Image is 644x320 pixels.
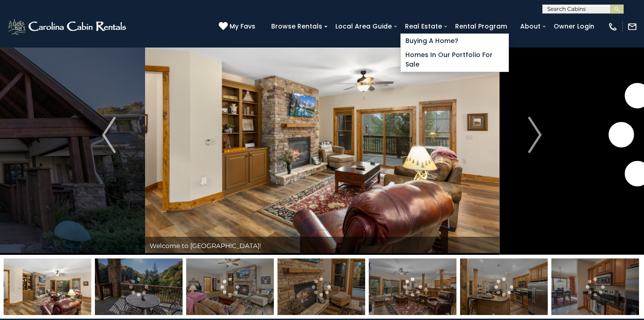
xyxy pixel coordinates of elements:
span: My Favs [230,22,255,31]
img: 163280095 [95,258,183,315]
a: Homes in Our Portfolio For Sale [401,48,508,72]
div: Welcome to [GEOGRAPHIC_DATA]! [145,237,499,255]
img: arrow [102,117,116,153]
a: My Favs [219,22,258,32]
a: Real Estate [400,19,447,33]
img: 163280096 [551,258,639,315]
img: 163280103 [369,258,456,315]
img: phone-regular-white.png [608,22,618,32]
button: Next [499,15,571,255]
a: Buying A Home? [401,34,508,48]
a: Owner Login [549,19,599,33]
img: White-1-2.png [7,18,129,36]
a: Browse Rentals [267,19,327,33]
img: 163280104 [460,258,548,315]
a: Local Area Guide [331,19,396,33]
img: 163280100 [4,258,91,315]
button: Previous [73,15,145,255]
img: 163280102 [277,258,365,315]
a: About [516,19,545,33]
img: mail-regular-white.png [627,22,637,32]
img: arrow [528,117,542,153]
a: Rental Program [451,19,512,33]
img: 163280101 [186,258,274,315]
